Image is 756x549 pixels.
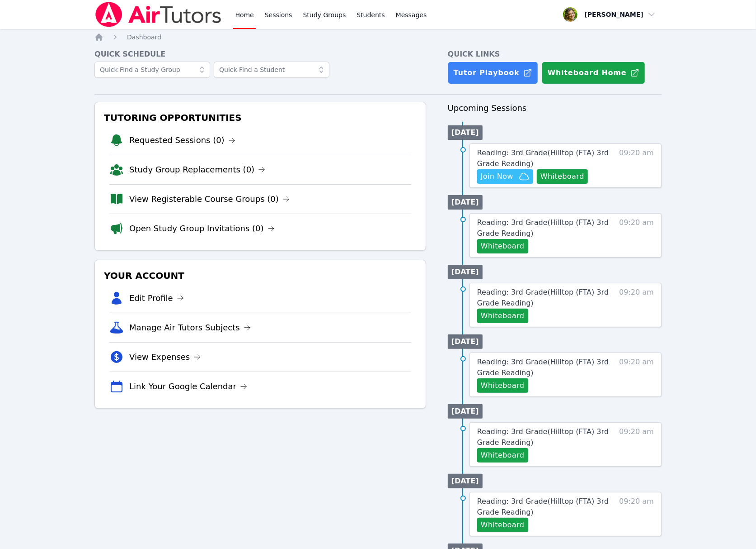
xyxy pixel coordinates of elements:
button: Join Now [477,169,533,184]
img: Air Tutors [94,2,222,27]
span: 09:20 am [619,426,654,463]
h3: Upcoming Sessions [448,102,662,115]
li: [DATE] [448,125,483,140]
span: Reading: 3rd Grade ( Hilltop (FTA) 3rd Grade Reading ) [477,218,609,238]
button: Whiteboard [477,518,528,532]
a: Study Group Replacements (0) [129,163,265,176]
h4: Quick Schedule [94,49,426,60]
a: Reading: 3rd Grade(Hilltop (FTA) 3rd Grade Reading) [477,217,610,239]
a: Reading: 3rd Grade(Hilltop (FTA) 3rd Grade Reading) [477,357,610,378]
a: Dashboard [127,33,161,42]
a: Reading: 3rd Grade(Hilltop (FTA) 3rd Grade Reading) [477,148,610,169]
a: Reading: 3rd Grade(Hilltop (FTA) 3rd Grade Reading) [477,426,610,448]
li: [DATE] [448,404,483,419]
span: Reading: 3rd Grade ( Hilltop (FTA) 3rd Grade Reading ) [477,358,609,377]
span: 09:20 am [619,496,654,532]
span: Reading: 3rd Grade ( Hilltop (FTA) 3rd Grade Reading ) [477,497,609,516]
span: Reading: 3rd Grade ( Hilltop (FTA) 3rd Grade Reading ) [477,148,609,168]
a: Reading: 3rd Grade(Hilltop (FTA) 3rd Grade Reading) [477,287,610,309]
a: Requested Sessions (0) [129,134,235,147]
li: [DATE] [448,474,483,488]
span: 09:20 am [619,217,654,253]
span: Join Now [481,171,513,182]
a: Edit Profile [129,292,184,305]
span: Messages [396,10,427,19]
li: [DATE] [448,195,483,210]
span: 09:20 am [619,357,654,393]
h4: Quick Links [448,49,662,60]
h3: Tutoring Opportunities [102,110,418,126]
button: Whiteboard [477,448,528,463]
input: Quick Find a Study Group [94,62,210,78]
button: Whiteboard Home [542,62,645,84]
input: Quick Find a Student [214,62,329,78]
button: Whiteboard [477,239,528,253]
span: 09:20 am [619,287,654,323]
button: Whiteboard [477,309,528,323]
button: Whiteboard [537,169,588,184]
span: Reading: 3rd Grade ( Hilltop (FTA) 3rd Grade Reading ) [477,427,609,447]
li: [DATE] [448,334,483,349]
h3: Your Account [102,267,418,284]
a: Manage Air Tutors Subjects [129,321,251,334]
a: Open Study Group Invitations (0) [129,222,275,235]
button: Whiteboard [477,378,528,393]
a: View Expenses [129,351,201,363]
span: Reading: 3rd Grade ( Hilltop (FTA) 3rd Grade Reading ) [477,288,609,307]
span: Dashboard [127,33,161,41]
li: [DATE] [448,265,483,279]
a: Link Your Google Calendar [129,380,247,393]
a: Reading: 3rd Grade(Hilltop (FTA) 3rd Grade Reading) [477,496,610,518]
nav: Breadcrumb [94,33,662,42]
a: Tutor Playbook [448,62,538,84]
a: View Registerable Course Groups (0) [129,193,290,205]
span: 09:20 am [619,148,654,184]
